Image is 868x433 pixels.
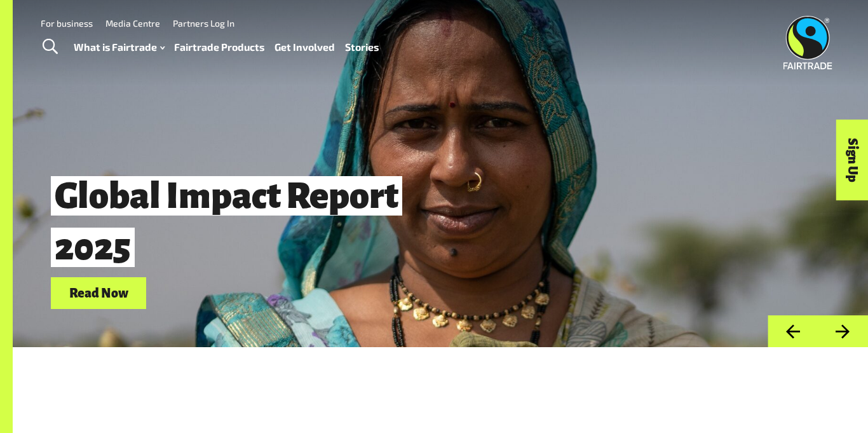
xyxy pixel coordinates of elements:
[74,38,165,57] a: What is Fairtrade
[768,315,818,348] button: Previous
[41,18,93,29] a: For business
[173,18,234,29] a: Partners Log In
[345,38,379,57] a: Stories
[51,277,146,310] a: Read Now
[174,38,264,57] a: Fairtrade Products
[275,38,335,57] a: Get Involved
[34,31,65,63] a: Toggle Search
[105,18,160,29] a: Media Centre
[818,315,868,348] button: Next
[783,16,832,69] img: Fairtrade Australia New Zealand logo
[51,176,402,267] span: Global Impact Report 2025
